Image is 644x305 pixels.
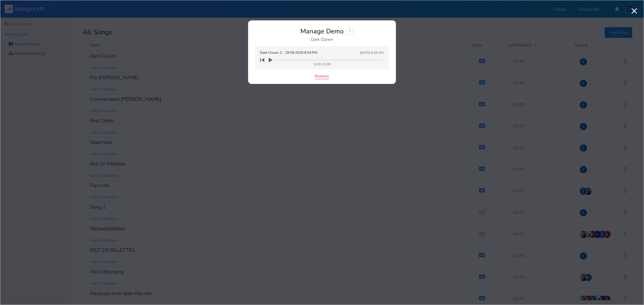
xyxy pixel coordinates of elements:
[315,74,329,79] button: Remove
[262,63,383,66] div: 0:00 / 0:00
[346,27,354,35] div: ?
[311,38,333,42] div: Dark Clown
[260,50,317,56] span: Dark Clown 2 - 29:09:2025 8.54 PM
[360,51,384,54] div: [DATE] 8:56 PM
[300,28,344,35] div: Manage Demo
